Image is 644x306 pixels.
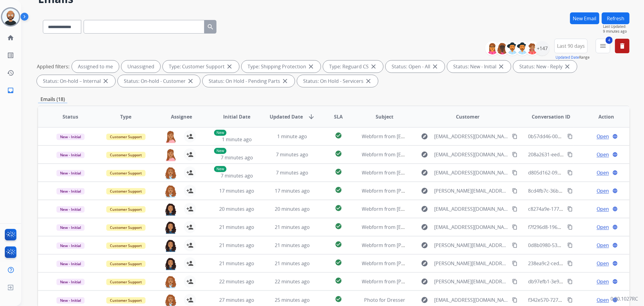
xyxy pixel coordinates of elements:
[434,242,508,249] span: [PERSON_NAME][EMAIL_ADDRESS][PERSON_NAME][DOMAIN_NAME]
[270,113,303,120] span: Updated Date
[56,279,85,285] span: New - Initial
[334,113,343,120] span: SLA
[434,223,508,231] span: [EMAIL_ADDRESS][DOMAIN_NAME]
[597,151,609,158] span: Open
[72,60,119,73] div: Assigned to me
[421,278,428,285] mat-icon: explore
[447,60,511,73] div: Status: New - Initial
[214,166,226,172] p: New
[186,151,194,158] mat-icon: person_add
[106,243,146,249] span: Customer Support
[56,152,85,158] span: New - Initial
[219,242,254,249] span: 21 minutes ago
[612,297,618,303] mat-icon: language
[599,42,607,50] mat-icon: menu
[612,243,618,248] mat-icon: language
[512,188,517,194] mat-icon: content_copy
[335,277,342,284] mat-icon: check_circle
[612,206,618,212] mat-icon: language
[528,278,622,285] span: db97efb1-3e99-41b5-9192-070e8aa2892d
[557,45,585,47] span: Last 90 days
[56,188,85,194] span: New - Initial
[512,152,517,157] mat-icon: content_copy
[276,169,308,176] span: 7 minutes ago
[567,279,573,284] mat-icon: content_copy
[165,221,177,234] img: agent-avatar
[106,224,146,231] span: Customer Support
[528,133,621,140] span: 0b57dd46-00d2-464d-8d8d-4e80f1af76e1
[335,204,342,212] mat-icon: check_circle
[219,278,254,285] span: 22 minutes ago
[56,297,85,304] span: New - Initial
[597,187,609,194] span: Open
[528,206,619,212] span: c8274a9e-1775-4ebc-980a-d5fe2e2f21e5
[612,134,618,139] mat-icon: language
[512,134,517,139] mat-icon: content_copy
[421,223,428,231] mat-icon: explore
[214,130,226,136] p: New
[106,279,146,285] span: Customer Support
[612,188,618,194] mat-icon: language
[612,261,618,266] mat-icon: language
[512,243,517,248] mat-icon: content_copy
[370,63,377,70] mat-icon: close
[434,133,508,140] span: [EMAIL_ADDRESS][DOMAIN_NAME]
[612,279,618,284] mat-icon: language
[186,187,194,194] mat-icon: person_add
[219,206,254,212] span: 20 minutes ago
[335,150,342,157] mat-icon: check_circle
[275,260,310,267] span: 21 minutes ago
[335,259,342,266] mat-icon: check_circle
[163,60,239,73] div: Type: Customer Support
[597,278,609,285] span: Open
[421,169,428,176] mat-icon: explore
[434,169,508,176] span: [EMAIL_ADDRESS][DOMAIN_NAME]
[619,42,626,50] mat-icon: delete
[106,170,146,176] span: Customer Support
[434,187,508,194] span: [PERSON_NAME][EMAIL_ADDRESS][DOMAIN_NAME]
[186,296,194,304] mat-icon: person_add
[610,295,638,302] p: 0.20.1027RC
[56,206,85,213] span: New - Initial
[121,60,160,73] div: Unassigned
[186,223,194,231] mat-icon: person_add
[535,41,549,56] div: +147
[434,296,508,304] span: [EMAIL_ADDRESS][DOMAIN_NAME]
[7,87,14,94] mat-icon: inbox
[106,188,146,194] span: Customer Support
[7,52,14,59] mat-icon: list_alt
[165,185,177,197] img: agent-avatar
[7,69,14,76] mat-icon: history
[512,279,517,284] mat-icon: content_copy
[431,63,439,70] mat-icon: close
[554,39,588,53] button: Last 90 days
[421,242,428,249] mat-icon: explore
[597,223,609,231] span: Open
[186,278,194,285] mat-icon: person_add
[308,113,315,120] mat-icon: arrow_downward
[528,297,619,303] span: f342e570-7275-4abf-9387-0c69c21353d6
[62,113,78,120] span: Status
[335,295,342,303] mat-icon: check_circle
[603,29,630,34] span: 9 minutes ago
[118,75,200,87] div: Status: On-hold - Customer
[362,242,574,249] span: Webform from [PERSON_NAME][EMAIL_ADDRESS][PERSON_NAME][DOMAIN_NAME] on [DATE]
[307,63,315,70] mat-icon: close
[512,206,517,212] mat-icon: content_copy
[612,170,618,175] mat-icon: language
[106,206,146,213] span: Customer Support
[221,172,253,179] span: 7 minutes ago
[434,260,508,267] span: [PERSON_NAME][EMAIL_ADDRESS][DOMAIN_NAME]
[596,39,610,53] button: 4
[603,24,630,29] span: Last Updated:
[186,205,194,213] mat-icon: person_add
[37,63,69,70] p: Applied filters:
[106,297,146,304] span: Customer Support
[56,261,85,267] span: New - Initial
[362,151,499,158] span: Webform from [EMAIL_ADDRESS][DOMAIN_NAME] on [DATE]
[567,206,573,212] mat-icon: content_copy
[597,205,609,213] span: Open
[275,278,310,285] span: 22 minutes ago
[574,106,630,127] th: Action
[219,260,254,267] span: 21 minutes ago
